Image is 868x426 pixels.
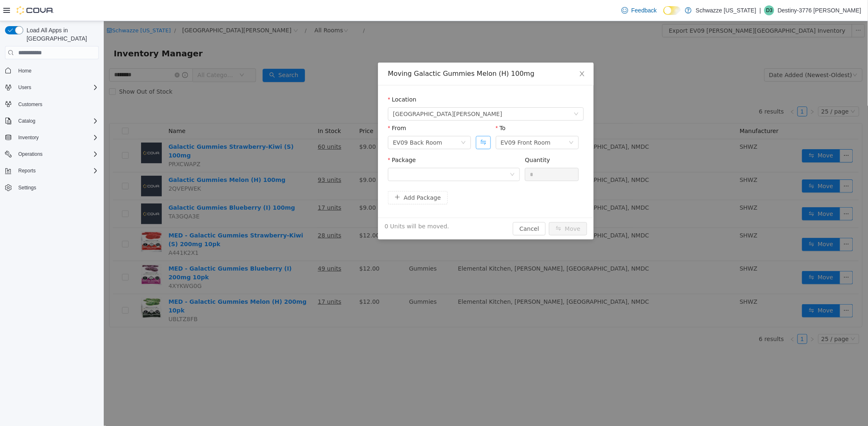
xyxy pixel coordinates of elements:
button: Settings [2,182,102,194]
button: Home [2,64,102,76]
input: Dark Mode [663,6,681,15]
i: icon: down [470,90,475,96]
span: Inventory [18,134,39,141]
span: Catalog [15,116,99,126]
span: Home [18,68,32,74]
div: Destiny-3776 Herrera [764,5,774,15]
span: Operations [15,149,99,159]
p: | [760,5,761,15]
button: Reports [15,166,39,176]
button: Swap [372,115,387,128]
button: Reports [2,165,102,177]
span: Customers [18,101,42,108]
nav: Complex example [5,61,99,215]
span: Settings [18,184,36,191]
div: EV09 Back Room [289,115,339,128]
button: Customers [2,98,102,110]
p: Schwazze [US_STATE] [696,5,756,15]
i: icon: close [475,49,482,56]
a: Customers [15,99,46,109]
label: From [284,104,302,110]
a: Home [15,66,35,76]
button: icon: swapMove [445,201,483,214]
button: Users [15,82,34,92]
button: Operations [2,148,102,160]
a: Feedback [618,2,660,19]
i: icon: down [465,119,470,125]
label: Package [284,136,312,142]
label: Location [284,75,313,82]
span: Feedback [631,6,657,15]
span: Load All Apps in [GEOGRAPHIC_DATA] [23,26,99,43]
button: Inventory [15,133,42,143]
span: Catalog [18,118,35,124]
button: Operations [15,149,46,159]
div: EV09 Front Room [397,115,447,128]
button: Catalog [15,116,39,126]
span: 0 Units will be moved. [281,201,346,210]
a: Settings [15,183,39,193]
i: icon: down [357,119,362,125]
span: Home [15,65,99,75]
span: Reports [15,166,99,176]
button: Cancel [409,201,442,214]
i: icon: down [406,151,411,157]
img: Cova [17,6,54,15]
span: EV09 Montano Plaza [289,87,398,99]
span: Inventory [15,133,99,143]
span: Users [18,84,31,91]
button: Inventory [2,132,102,143]
label: To [392,104,402,110]
span: Reports [18,167,36,174]
span: Settings [15,182,99,193]
button: Catalog [2,115,102,127]
p: Destiny-3776 [PERSON_NAME] [778,5,861,15]
span: Customers [15,99,99,109]
span: D3 [766,5,773,15]
input: Quantity [422,147,475,160]
div: Moving Galactic Gummies Melon (H) 100mg [284,48,480,57]
label: Quantity [421,136,446,142]
button: Close [467,41,490,65]
span: Operations [18,151,43,157]
button: icon: plusAdd Package [284,170,344,183]
span: Users [15,82,99,92]
button: Users [2,82,102,93]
